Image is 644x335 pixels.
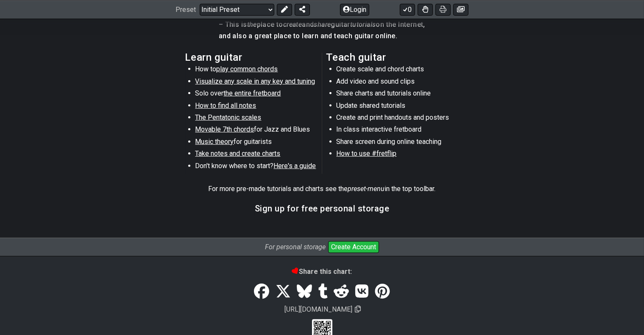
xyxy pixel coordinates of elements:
[340,3,369,15] button: Login
[292,267,352,276] b: Share this chart:
[200,3,274,15] select: Preset
[294,280,315,304] a: Bluesky
[195,113,262,121] span: The Pentatonic scales
[195,101,256,110] span: How to find all notes
[337,65,457,76] li: Create scale and chord charts
[195,65,316,76] li: How to
[400,3,415,15] button: 0
[283,20,302,28] em: create
[195,89,316,101] li: Solo over
[195,149,281,158] span: Take notes and create charts
[453,3,468,15] button: Create image
[217,65,278,73] span: play common chords
[185,53,318,62] h2: Learn guitar
[314,20,331,28] em: share
[337,137,457,149] li: Share screen during online teaching
[195,125,316,137] li: for Jazz and Blues
[195,138,234,146] span: Music theory
[195,125,254,133] span: Movable 7th chords
[195,137,316,149] li: for guitarists
[295,3,310,15] button: Share Preset
[251,280,272,304] a: Share on Facebook
[247,20,257,28] em: the
[337,101,457,113] li: Update shared tutorials
[348,185,385,193] em: preset-menu
[435,3,451,15] button: Print
[277,3,292,15] button: Edit Preset
[352,280,372,304] a: VK
[255,204,390,213] h3: Sign up for free personal storage
[219,31,425,41] h4: and also a great place to learn and teach guitar online.
[219,20,425,29] h4: – This is place to and guitar on the Internet,
[337,89,457,101] li: Share charts and tutorials online
[273,280,294,304] a: Tweet
[371,280,393,304] a: Pinterest
[337,113,457,125] li: Create and print handouts and posters
[331,280,352,304] a: Reddit
[350,20,376,28] em: tutorials
[355,305,361,313] span: Copy url to clipboard
[328,241,379,253] button: Create Account
[265,243,326,251] i: For personal storage
[418,3,433,15] button: Toggle Dexterity for all fretkits
[176,6,196,14] span: Preset
[337,149,397,158] span: How to use #fretflip
[195,77,315,85] span: Visualize any scale in any key and tuning
[195,161,316,173] li: Don't know where to start?
[337,77,457,89] li: Add video and sound clips
[315,280,331,304] a: Tumblr
[224,89,281,97] span: the entire fretboard
[337,125,457,137] li: In class interactive fretboard
[274,162,316,170] span: Here's a guide
[283,304,354,315] span: [URL][DOMAIN_NAME]
[326,53,459,62] h2: Teach guitar
[209,184,436,194] p: For more pre-made tutorials and charts see the in the top toolbar.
